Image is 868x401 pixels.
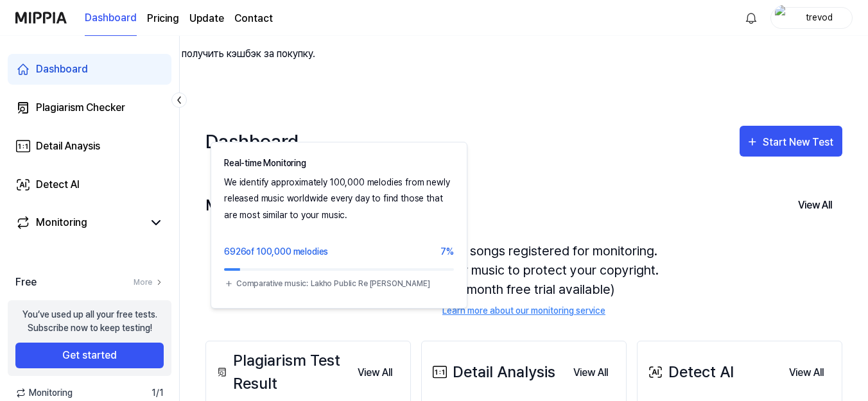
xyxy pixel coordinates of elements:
div: Detail Analysis [430,361,555,384]
div: Lakho Public Re [PERSON_NAME] [311,276,454,293]
span: Monitoring [15,386,73,400]
span: Free [15,275,37,290]
button: Start New Test [740,126,842,157]
div: There are no songs registered for monitoring. Register your music to protect your copyright. (Fir... [205,226,842,333]
a: Update [189,11,224,26]
a: Pricing [147,11,179,26]
div: Plagiarism Test Result [214,349,347,395]
button: View All [347,360,403,386]
div: Detect AI [645,361,734,384]
div: Dashboard [205,126,299,157]
div: You’ve used up all your free tests. Subscribe now to keep testing! [22,308,157,335]
div: Dashboard [36,62,88,77]
a: More [134,277,164,288]
span: 1 / 1 [152,386,164,400]
div: Comparative music: [236,276,308,293]
div: Monitoring [36,215,87,230]
img: profile [775,5,790,31]
button: profiletrevod [770,7,853,29]
button: View All [563,360,618,386]
div: 7% [440,244,454,260]
a: View All [779,359,834,386]
div: We identify approximately 100,000 melodies from newly released music worldwide every day to find ... [224,175,454,224]
button: Get started [15,343,164,368]
div: trevod [794,10,844,24]
a: Dashboard [85,1,137,36]
button: View All [788,192,842,219]
a: Plagiarism Checker [8,92,171,123]
div: Real-time Monitoring [224,155,454,172]
a: Learn more about our monitoring service [442,304,605,318]
a: Dashboard [8,54,171,85]
div: Monitoring [205,194,382,216]
img: 알림 [743,10,759,26]
a: View All [563,359,618,386]
div: Plagiarism Checker [36,100,125,115]
div: Start New Test [763,134,836,151]
div: Detect AI [36,177,80,192]
a: Monitoring [15,215,143,230]
a: Detect AI [8,169,171,200]
div: Detail Anaysis [36,139,100,154]
a: Contact [234,11,273,26]
a: Detail Anaysis [8,131,171,162]
button: View All [779,360,834,386]
div: 6926 of 100,000 melodies [224,244,328,260]
a: View All [347,359,403,386]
